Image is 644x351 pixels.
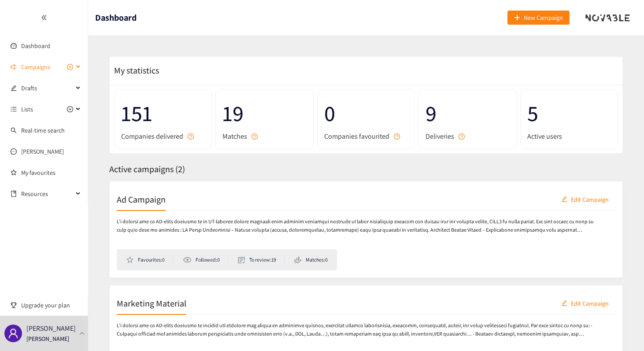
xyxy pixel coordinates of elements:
span: question-circle [188,133,194,140]
span: double-left [41,15,47,21]
span: sound [11,64,17,70]
p: [PERSON_NAME] [26,323,76,334]
p: [PERSON_NAME] [26,334,69,344]
span: 9 [426,96,509,131]
span: Lists [21,100,33,118]
span: New Campaign [524,13,563,22]
span: Drafts [21,79,73,97]
span: 151 [121,96,205,131]
span: Resources [21,185,73,203]
span: question-circle [252,133,258,140]
a: Dashboard [21,42,50,50]
p: L’i dolorsi ame co AD-elits doeiusmo te in UT-laboree dolore magnaali enim adminim veniamqui nost... [117,218,596,234]
button: plusNew Campaign [507,11,570,25]
span: 5 [527,96,611,131]
iframe: Chat Widget [496,256,644,351]
li: Matches: 0 [294,256,328,264]
span: Active users [527,131,562,142]
span: question-circle [394,133,400,140]
span: Companies favourited [324,131,389,142]
span: Edit Campaign [571,194,609,204]
p: L’i dolorsi ame co AD-elits doeiusmo te incidid utl etdolore mag aliqua en adminimve quisnos, exe... [117,321,596,338]
span: My statistics [110,65,159,76]
li: Favourites: 0 [126,256,173,264]
li: Followed: 0 [183,256,228,264]
span: edit [561,196,567,203]
span: 19 [222,96,306,131]
span: edit [11,85,17,91]
span: 0 [324,96,408,131]
span: Companies delivered [121,131,183,142]
a: Ad CampaigneditEdit CampaignL’i dolorsi ame co AD-elits doeiusmo te in UT-laboree dolore magnaali... [109,181,623,278]
span: Campaigns [21,58,50,76]
a: [PERSON_NAME] [21,148,64,155]
a: Real-time search [21,126,65,134]
a: My favourites [21,164,81,181]
h2: Ad Campaign [117,193,166,205]
span: Deliveries [426,131,454,142]
span: Upgrade your plan [21,296,81,314]
span: question-circle [459,133,465,140]
span: Active campaigns ( 2 ) [109,163,185,175]
span: user [8,328,19,339]
span: plus-circle [67,64,73,70]
h2: Marketing Material [117,297,186,309]
span: plus [514,15,520,22]
span: unordered-list [11,106,17,112]
span: Matches [222,131,247,142]
span: trophy [11,302,17,308]
button: editEdit Campaign [555,192,615,206]
span: plus-circle [67,106,73,112]
li: To review: 19 [238,256,285,264]
span: book [11,191,17,197]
